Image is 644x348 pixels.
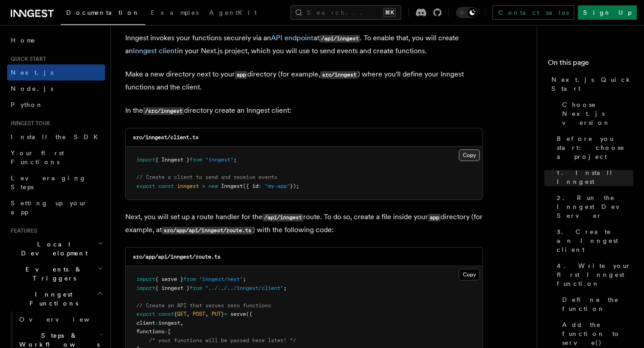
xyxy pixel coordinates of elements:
[553,131,633,165] a: Before you start: choose a project
[551,75,633,93] span: Next.js Quick Start
[136,183,155,189] span: export
[133,47,177,55] a: Inngest client
[155,320,158,326] span: :
[136,320,155,326] span: client
[205,285,284,291] span: "../../../inngest/client"
[66,9,140,16] span: Documentation
[7,55,46,63] span: Quick start
[7,129,105,145] a: Install the SDK
[199,276,243,282] span: "inngest/next"
[208,183,218,189] span: new
[7,195,105,220] a: Setting up your app
[7,236,105,261] button: Local Development
[224,311,227,317] span: =
[11,85,53,92] span: Node.js
[177,311,186,317] span: GET
[11,36,36,45] span: Home
[158,183,174,189] span: const
[230,311,246,317] span: serve
[136,302,271,309] span: // Create an API that serves zero functions
[177,183,199,189] span: inngest
[125,32,483,57] p: Inngest invokes your functions securely via an at . To enable that, you will create an in your Ne...
[155,276,183,282] span: { serve }
[548,72,633,97] a: Next.js Quick Start
[212,311,221,317] span: PUT
[265,183,290,189] span: "my-app"
[559,97,633,131] a: Choose Next.js version
[136,328,165,335] span: functions
[7,170,105,195] a: Leveraging Steps
[7,81,105,97] a: Node.js
[11,101,43,108] span: Python
[557,261,633,288] span: 4. Write your first Inngest function
[7,286,105,311] button: Inngest Functions
[136,174,277,180] span: // Create a client to send and receive events
[578,5,637,20] a: Sign Up
[16,311,105,327] a: Overview
[246,311,252,317] span: ({
[143,107,184,115] code: /src/inngest
[19,316,111,323] span: Overview
[7,64,105,81] a: Next.js
[291,5,401,20] button: Search...⌘K
[162,227,253,234] code: src/app/api/inngest/route.ts
[459,149,480,161] button: Copy
[11,174,86,191] span: Leveraging Steps
[557,193,633,220] span: 2. Run the Inngest Dev Server
[456,7,478,18] button: Toggle dark mode
[7,240,97,258] span: Local Development
[125,68,483,93] p: Make a new directory next to your directory (for example, ) where you'll define your Inngest func...
[263,214,303,221] code: /api/inngest
[136,311,155,317] span: export
[180,320,183,326] span: ,
[7,32,105,48] a: Home
[557,134,633,161] span: Before you start: choose a project
[7,120,50,127] span: Inngest tour
[145,3,204,24] a: Examples
[61,3,145,25] a: Documentation
[492,5,574,20] a: Contact sales
[319,35,360,42] code: /api/inngest
[136,276,155,282] span: import
[155,157,190,163] span: { Inngest }
[243,183,258,189] span: ({ id
[233,157,237,163] span: ;
[202,183,205,189] span: =
[562,295,633,313] span: Define the function
[11,133,103,140] span: Install the SDK
[155,285,190,291] span: { inngest }
[193,311,205,317] span: POST
[136,157,155,163] span: import
[553,224,633,258] a: 3. Create an Inngest client
[209,9,257,16] span: AgentKit
[151,9,199,16] span: Examples
[205,311,208,317] span: ,
[221,183,243,189] span: Inngest
[204,3,262,24] a: AgentKit
[553,258,633,292] a: 4. Write your first Inngest function
[7,290,97,308] span: Inngest Functions
[553,190,633,224] a: 2. Run the Inngest Dev Server
[7,261,105,286] button: Events & Triggers
[186,311,190,317] span: ,
[320,71,358,79] code: src/inngest
[136,285,155,291] span: import
[174,311,177,317] span: {
[205,157,233,163] span: "inngest"
[158,311,174,317] span: const
[190,285,202,291] span: from
[11,69,53,76] span: Next.js
[125,104,483,117] p: In the directory create an Inngest client:
[158,320,180,326] span: inngest
[7,227,37,234] span: Features
[7,97,105,113] a: Python
[557,227,633,254] span: 3. Create an Inngest client
[562,320,633,347] span: Add the function to serve()
[11,149,64,166] span: Your first Functions
[7,265,97,283] span: Events & Triggers
[548,57,633,72] h4: On this page
[562,100,633,127] span: Choose Next.js version
[133,254,220,260] code: src/app/api/inngest/route.ts
[290,183,299,189] span: });
[428,214,441,221] code: app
